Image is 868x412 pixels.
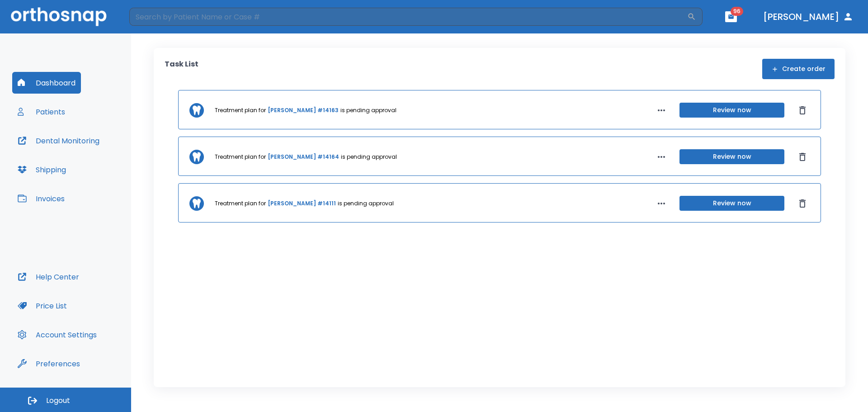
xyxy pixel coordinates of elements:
[338,199,394,208] p: is pending approval
[129,8,687,26] input: Search by Patient Name or Case #
[12,188,70,209] button: Invoices
[759,9,857,25] button: [PERSON_NAME]
[795,150,810,164] button: Dismiss
[12,266,85,288] button: Help Center
[731,7,743,16] span: 96
[165,59,198,79] p: Task List
[12,159,71,180] button: Shipping
[11,7,107,26] img: Orthosnap
[341,153,397,161] p: is pending approval
[215,199,266,208] p: Treatment plan for
[340,106,396,114] p: is pending approval
[12,324,102,346] button: Account Settings
[762,59,835,79] button: Create order
[679,103,784,118] button: Review now
[268,153,339,161] a: [PERSON_NAME] #14164
[795,103,810,118] button: Dismiss
[268,199,336,208] a: [PERSON_NAME] #14111
[12,130,105,152] button: Dental Monitoring
[215,106,266,114] p: Treatment plan for
[679,196,784,211] button: Review now
[215,153,266,161] p: Treatment plan for
[268,106,339,114] a: [PERSON_NAME] #14163
[12,101,71,123] button: Patients
[12,72,81,94] button: Dashboard
[679,149,784,164] button: Review now
[12,353,85,374] button: Preferences
[12,295,72,317] button: Price List
[795,196,810,211] button: Dismiss
[46,396,70,406] span: Logout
